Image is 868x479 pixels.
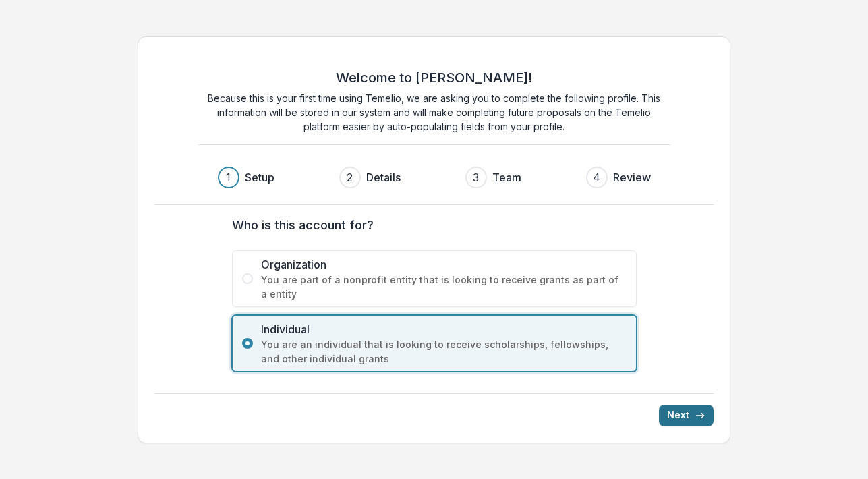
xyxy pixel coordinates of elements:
h2: Welcome to [PERSON_NAME]! [336,69,532,86]
p: Because this is your first time using Temelio, we are asking you to complete the following profil... [198,91,670,134]
button: Next [659,405,714,426]
div: 4 [593,169,600,186]
label: Who is this account for? [232,216,629,234]
h3: Review [613,169,651,186]
div: Progress [218,167,651,188]
span: You are part of a nonprofit entity that is looking to receive grants as part of a entity [261,273,627,301]
span: Individual [261,321,627,337]
span: Organization [261,256,627,273]
h3: Details [366,169,401,186]
h3: Setup [245,169,274,186]
div: 1 [226,169,231,186]
h3: Team [492,169,521,186]
div: 2 [347,169,353,186]
span: You are an individual that is looking to receive scholarships, fellowships, and other individual ... [261,337,627,366]
div: 3 [473,169,479,186]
